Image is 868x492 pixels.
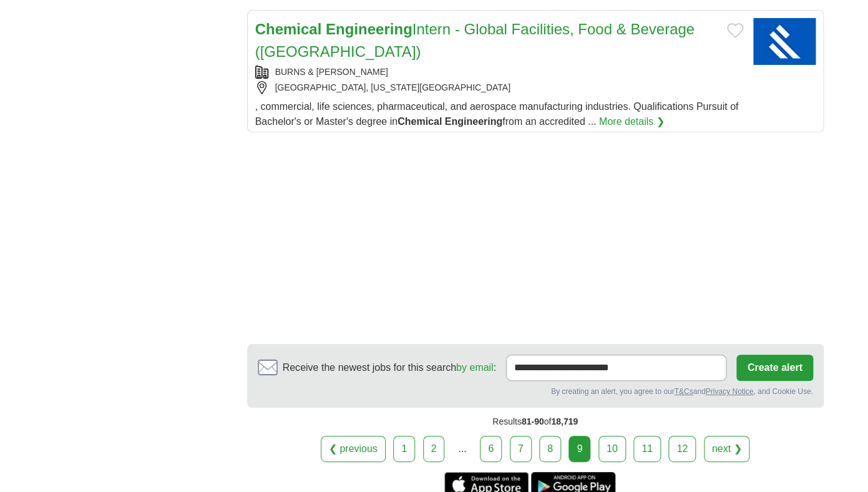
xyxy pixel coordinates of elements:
a: 2 [423,436,445,462]
a: Privacy Notice [705,387,753,396]
a: BURNS & [PERSON_NAME] [275,67,388,77]
a: 1 [393,436,415,462]
a: 7 [510,436,532,462]
div: [GEOGRAPHIC_DATA], [US_STATE][GEOGRAPHIC_DATA] [255,81,743,94]
a: ❮ previous [321,436,386,462]
a: More details ❯ [599,114,665,129]
span: Receive the newest jobs for this search : [283,360,496,375]
img: Burns & McDonnell logo [753,18,816,65]
a: Chemical EngineeringIntern - Global Facilities, Food & Beverage ([GEOGRAPHIC_DATA]) [255,21,695,60]
strong: Engineering [445,116,502,127]
a: 12 [668,436,696,462]
div: By creating an alert, you agree to our and , and Cookie Use. [258,386,813,397]
a: next ❯ [704,436,750,462]
span: 81-90 [522,416,544,426]
a: by email [456,362,494,373]
iframe: Ads by Google [247,142,824,334]
div: 9 [568,436,590,462]
strong: Chemical [255,21,322,37]
div: Results of [247,408,824,436]
strong: Engineering [326,21,412,37]
strong: Chemical [397,116,442,127]
a: T&Cs [674,387,693,396]
a: 11 [633,436,661,462]
span: 18,719 [551,416,578,426]
a: 8 [539,436,561,462]
div: ... [450,436,475,461]
button: Add to favorite jobs [727,23,743,38]
a: 6 [480,436,502,462]
span: , commercial, life sciences, pharmaceutical, and aerospace manufacturing industries. Qualificatio... [255,101,739,127]
a: 10 [598,436,626,462]
button: Create alert [736,355,812,381]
